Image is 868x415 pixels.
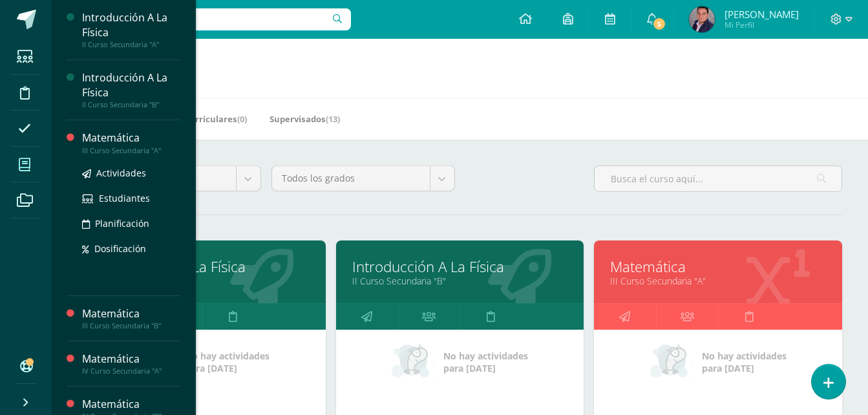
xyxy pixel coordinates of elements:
span: Actividades [96,167,146,179]
span: No hay actividades para [DATE] [185,350,270,374]
input: Busca un usuario... [60,8,351,30]
div: Matemática [82,131,180,145]
a: II Curso Secundaria "A" [94,275,310,287]
a: Mis Extracurriculares(0) [145,109,247,129]
span: Estudiantes [99,192,150,204]
span: No hay actividades para [DATE] [443,350,528,374]
div: Matemática [82,306,180,321]
span: No hay actividades para [DATE] [702,350,787,374]
span: Dosificación [94,242,146,255]
span: [PERSON_NAME] [725,8,799,21]
span: Todos los grados [282,166,420,191]
a: Introducción A La Física [352,257,568,277]
a: Introducción A La FísicaII Curso Secundaria "A" [82,10,180,49]
div: Matemática [82,397,180,412]
span: 5 [652,17,666,31]
div: III Curso Secundaria "B" [82,321,180,330]
a: MatemáticaIII Curso Secundaria "B" [82,306,180,330]
a: Todos los grados [272,166,454,191]
span: Planificación [95,217,149,229]
span: (0) [237,113,247,125]
span: Mi Perfil [725,19,799,30]
a: Planificación [82,216,180,231]
div: II Curso Secundaria "A" [82,40,180,49]
div: II Curso Secundaria "B" [82,100,180,109]
a: Supervisados(13) [270,109,340,129]
div: Matemática [82,352,180,367]
a: MatemáticaIV Curso Secundaria "A" [82,352,180,376]
img: no_activities_small.png [650,343,693,381]
a: Matemática [610,257,826,277]
a: Dosificación [82,241,180,256]
a: MatemáticaIII Curso Secundaria "A" [82,131,180,154]
a: III Curso Secundaria "A" [610,275,826,287]
a: Estudiantes [82,191,180,206]
a: II Curso Secundaria "B" [352,275,568,287]
div: Introducción A La Física [82,10,180,40]
div: III Curso Secundaria "A" [82,146,180,155]
img: 2f5cfbbd6f1a8be69b4d572f42287c4a.png [689,6,715,32]
div: Introducción A La Física [82,70,180,100]
a: Introducción A La Física [94,257,310,277]
a: Introducción A La FísicaII Curso Secundaria "B" [82,70,180,109]
span: (13) [326,113,340,125]
input: Busca el curso aquí... [595,166,842,191]
a: Actividades [82,165,180,180]
img: no_activities_small.png [392,343,434,381]
div: IV Curso Secundaria "A" [82,367,180,376]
